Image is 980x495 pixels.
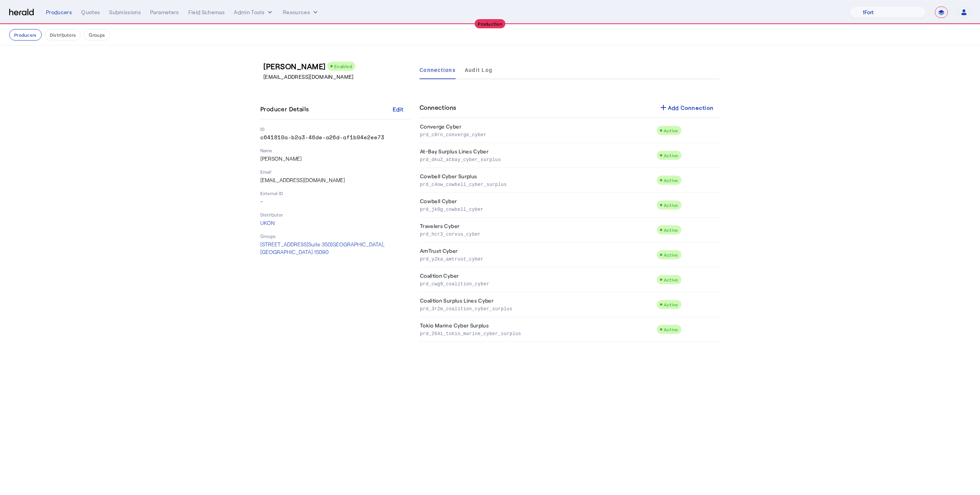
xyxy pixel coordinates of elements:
[659,103,668,112] mat-icon: add
[664,153,678,158] span: Active
[664,327,678,332] span: Active
[664,202,678,208] span: Active
[420,180,653,188] p: prd_c4ow_cowbell_cyber_surplus
[420,329,653,337] p: prd_264i_tokio_marine_cyber_surplus
[420,103,456,112] h4: Connections
[420,255,653,262] p: prd_y2ka_amtrust_cyber
[664,302,678,307] span: Active
[386,102,410,116] button: Edit
[150,8,179,16] div: Parameters
[420,118,657,143] td: Converge Cyber
[260,169,410,175] p: Email
[664,227,678,233] span: Active
[260,104,312,114] h4: Producer Details
[664,177,678,183] span: Active
[260,147,410,153] p: Name
[260,233,410,239] p: Groups
[260,219,410,227] p: UKON
[420,130,653,138] p: prd_c8rn_converge_cyber
[420,205,653,213] p: prd_jk0g_cowbell_cyber
[84,29,110,41] button: Groups
[260,212,410,218] p: Distributor
[659,103,714,112] div: Add Connection
[260,190,410,196] p: External ID
[420,304,653,312] p: prd_3r2m_coalition_cyber_surplus
[260,126,410,132] p: ID
[393,105,404,113] div: Edit
[420,267,657,292] td: Coalition Cyber
[420,168,657,193] td: Cowbell Cyber Surplus
[420,280,653,287] p: prd_cwg9_coalition_cyber
[263,73,413,81] p: [EMAIL_ADDRESS][DOMAIN_NAME]
[45,29,81,41] button: Distributors
[420,218,657,243] td: Travelers Cyber
[465,61,492,79] a: Audit Log
[420,317,657,342] td: Tokio Marine Cyber Surplus
[46,8,72,16] div: Producers
[465,67,492,73] span: Audit Log
[420,243,657,267] td: AmTrust Cyber
[260,155,410,163] p: [PERSON_NAME]
[234,8,274,16] button: internal dropdown menu
[260,176,410,184] p: [EMAIL_ADDRESS][DOMAIN_NAME]
[260,134,410,141] p: c641810a-b2a3-46de-a26d-af1b94e2ee73
[263,61,413,72] h3: [PERSON_NAME]
[420,292,657,317] td: Coalition Surplus Lines Cyber
[420,230,653,238] p: prd_hcr3_corvus_cyber
[9,29,42,41] button: Producers
[664,277,678,282] span: Active
[260,198,410,205] p: -
[188,8,225,16] div: Field Schemas
[420,193,657,218] td: Cowbell Cyber
[81,8,100,16] div: Quotes
[664,252,678,257] span: Active
[260,241,385,255] span: [STREET_ADDRESS] Suite 350 [GEOGRAPHIC_DATA], [GEOGRAPHIC_DATA] 15090
[109,8,141,16] div: Submissions
[653,101,720,114] button: Add Connection
[475,19,505,28] div: Production
[334,64,353,69] span: Enabled
[420,67,456,73] span: Connections
[420,143,657,168] td: At-Bay Surplus Lines Cyber
[420,155,653,163] p: prd_dku2_atbay_cyber_surplus
[664,128,678,133] span: Active
[9,9,34,16] img: Herald Logo
[420,61,456,79] a: Connections
[283,8,319,16] button: Resources dropdown menu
